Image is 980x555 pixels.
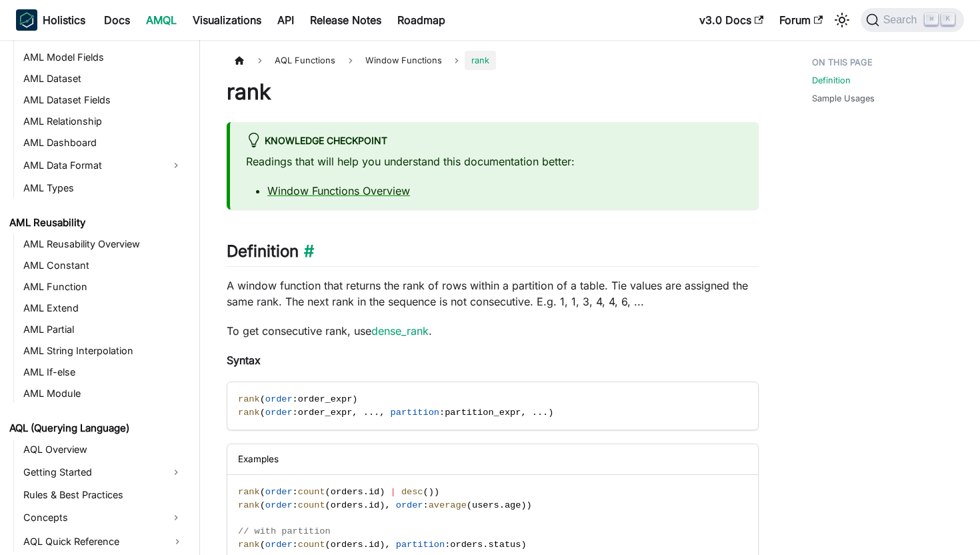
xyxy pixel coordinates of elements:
span: count [298,500,325,510]
button: Switch between dark and light mode (currently light mode) [831,9,853,31]
span: ) [434,487,439,497]
span: rank [238,500,260,510]
a: Release Notes [302,9,389,31]
span: ( [423,487,429,497]
a: AML Function [19,277,188,296]
a: Concepts [19,507,164,528]
p: To get consecutive rank, use . [227,323,759,339]
a: AML If-else [19,363,188,382]
span: : [423,500,429,510]
span: | [391,487,396,497]
span: , [385,540,390,550]
span: : [439,408,445,418]
span: ) [548,408,553,418]
span: : [293,408,298,418]
span: order [265,408,293,418]
a: AML Dataset Fields [19,91,188,109]
a: Forum [771,9,831,31]
div: Examples [227,444,758,474]
span: rank [238,408,260,418]
h1: rank [227,79,759,105]
a: HolisticsHolistics [16,9,85,31]
a: AML Module [19,384,188,403]
a: AML Model Fields [19,48,188,67]
a: AML Reusability Overview [19,235,188,253]
strong: Syntax [227,354,261,367]
span: ( [467,500,472,510]
span: count [298,540,325,550]
span: ( [260,408,265,418]
span: order [265,394,293,404]
span: . [374,408,379,418]
button: Expand sidebar category 'Getting Started' [164,462,188,483]
a: Getting Started [19,462,164,483]
span: ( [260,500,265,510]
div: Knowledge Checkpoint [246,133,743,150]
span: users [472,500,499,510]
span: , [521,408,526,418]
a: Docs [96,9,138,31]
span: : [293,394,298,404]
span: order [265,500,293,510]
span: ( [325,487,331,497]
span: orders [331,540,363,550]
span: desc [401,487,423,497]
a: AML Constant [19,256,188,275]
span: , [352,408,357,418]
button: Expand sidebar category 'AML Data Format' [164,155,188,176]
span: . [537,408,543,418]
span: ) [521,500,526,510]
span: rank [465,51,496,70]
span: partition [391,408,439,418]
button: Search (Command+K) [861,8,964,32]
span: ( [260,540,265,550]
span: rank [238,394,260,404]
a: AML Partial [19,320,188,339]
a: Roadmap [389,9,453,31]
span: rank [238,487,260,497]
span: , [385,500,390,510]
span: ) [521,540,526,550]
span: . [363,540,369,550]
span: id [369,487,379,497]
span: . [363,500,369,510]
span: rank [238,540,260,550]
span: orders [450,540,483,550]
kbd: ⌘ [925,13,938,25]
span: partition [396,540,445,550]
span: : [293,540,298,550]
span: . [499,500,505,510]
span: ( [260,487,265,497]
span: . [363,487,369,497]
b: Holistics [43,12,85,28]
a: Sample Usages [812,92,875,105]
span: order [265,540,293,550]
button: Expand sidebar category 'Concepts' [164,507,188,528]
span: . [532,408,537,418]
a: Direct link to Definition [299,241,314,261]
span: , [379,408,385,418]
a: AML Dashboard [19,133,188,152]
a: AML Data Format [19,155,164,176]
a: AQL Quick Reference [19,531,188,552]
span: Window Functions [359,51,449,70]
span: ) [379,540,385,550]
a: Definition [812,74,851,87]
span: . [543,408,548,418]
span: ) [379,500,385,510]
span: average [429,500,467,510]
a: AML Types [19,179,188,197]
span: orders [331,500,363,510]
a: AQL Overview [19,440,188,459]
span: ) [352,394,357,404]
span: order_expr [298,408,353,418]
span: ) [527,500,532,510]
a: dense_rank [371,324,429,338]
h2: Definition [227,241,759,267]
span: ) [429,487,434,497]
p: Readings that will help you understand this documentation better: [246,153,743,169]
nav: Breadcrumbs [227,51,759,70]
img: Holistics [16,9,37,31]
span: : [293,500,298,510]
p: A window function that returns the rank of rows within a partition of a table. Tie values are ass... [227,277,759,310]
